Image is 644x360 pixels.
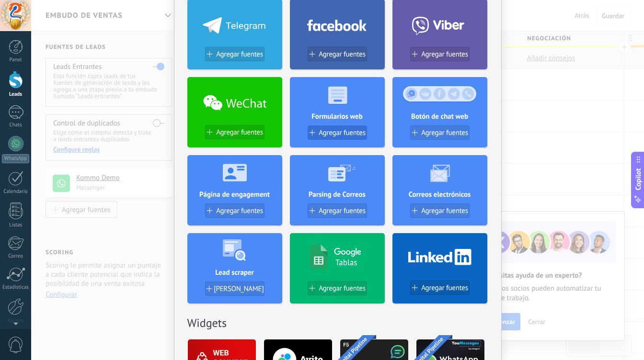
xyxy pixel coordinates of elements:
div: Estadísticas [2,284,30,291]
h4: Correos electrónicos [392,190,487,199]
span: Agregar fuentes [319,50,366,58]
span: Agregar fuentes [216,50,263,58]
button: Agregar fuentes [308,47,367,61]
h4: Tablas [335,257,357,268]
span: [PERSON_NAME] [214,285,264,293]
h4: Página de engagement [187,190,282,199]
div: Correo [2,253,30,259]
span: Agregar fuentes [421,207,468,215]
button: Agregar fuentes [410,125,470,140]
span: Agregar fuentes [216,128,263,136]
button: Agregar fuentes [205,47,264,61]
button: Agregar fuentes [308,125,367,140]
button: Agregar fuentes [308,203,367,218]
span: Agregar fuentes [319,284,366,292]
span: Copilot [633,169,643,191]
button: Agregar fuentes [205,203,264,218]
button: Agregar fuentes [410,281,470,295]
div: Calendario [2,189,30,195]
h4: Botón de chat web [392,112,487,121]
div: WhatsApp [2,154,29,163]
div: Leads [2,91,30,98]
button: Agregar fuentes [308,281,367,295]
span: Agregar fuentes [421,284,468,292]
button: [PERSON_NAME] [205,281,264,296]
span: Agregar fuentes [216,207,263,215]
h4: Lead scraper [187,268,282,277]
button: Agregar fuentes [410,47,470,61]
div: Chats [2,122,30,128]
button: Agregar fuentes [205,125,264,139]
button: Agregar fuentes [410,203,470,218]
h2: Widgets [187,315,488,330]
div: Listas [2,222,30,228]
h4: Formularios web [290,112,385,121]
span: Agregar fuentes [319,207,366,215]
span: Agregar fuentes [421,50,468,58]
span: Agregar fuentes [421,129,468,137]
div: Panel [2,57,30,63]
h4: Parsing de Correos [290,190,385,199]
span: Agregar fuentes [319,129,366,137]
